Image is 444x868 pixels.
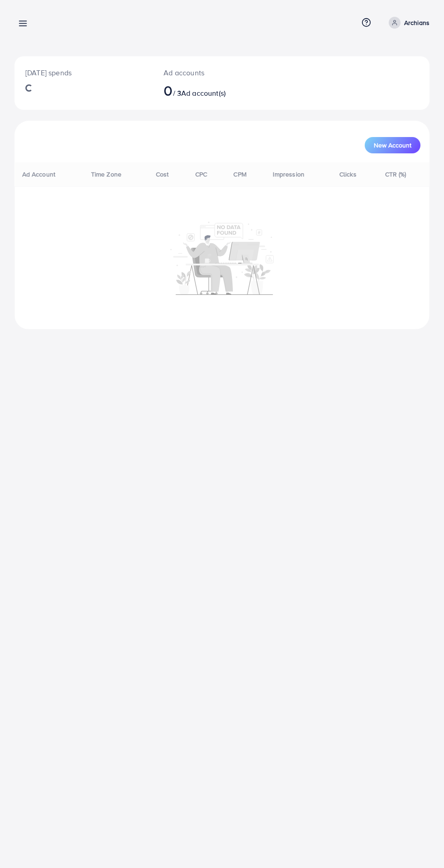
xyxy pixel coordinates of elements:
[164,80,173,101] span: 0
[164,82,246,99] h2: / 3
[25,67,142,78] p: [DATE] spends
[404,17,430,28] p: Archians
[181,88,226,98] span: Ad account(s)
[365,137,420,153] button: New Account
[385,17,430,29] a: Archians
[374,142,411,148] span: New Account
[164,67,246,78] p: Ad accounts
